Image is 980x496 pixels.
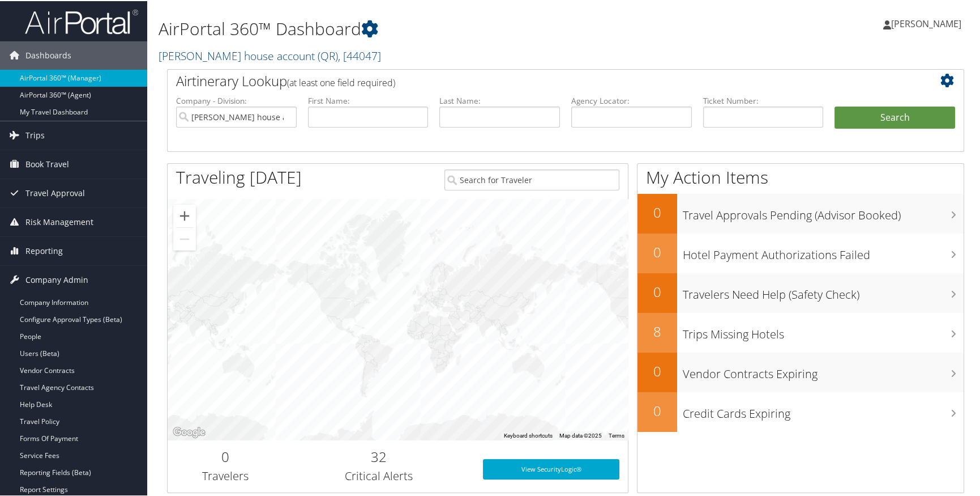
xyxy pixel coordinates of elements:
[683,359,964,381] h3: Vendor Contracts Expiring
[287,75,395,88] span: (at least one field required)
[25,7,138,34] img: airportal-logo.png
[176,467,274,483] h3: Travelers
[559,431,602,438] span: Map data ©2025
[703,94,824,105] label: Ticket Number:
[170,424,208,439] a: Open this area in Google Maps (opens a new window)
[176,70,889,90] h2: Airtinerary Lookup
[637,321,677,340] h2: 8
[637,272,964,312] a: 0Travelers Need Help (Safety Check)
[683,320,964,341] h3: Trips Missing Hotels
[25,178,85,206] span: Travel Approval
[883,6,973,40] a: [PERSON_NAME]
[683,240,964,262] h3: Hotel Payment Authorizations Failed
[637,391,964,431] a: 0Credit Cards Expiring
[444,168,619,189] input: Search for Traveler
[25,207,93,235] span: Risk Management
[637,312,964,351] a: 8Trips Missing Hotels
[835,105,955,128] button: Search
[609,431,624,438] a: Terms (opens in new tab)
[159,47,381,62] a: [PERSON_NAME] house account
[504,431,553,439] button: Keyboard shortcuts
[25,149,69,177] span: Book Travel
[637,232,964,272] a: 0Hotel Payment Authorizations Failed
[318,47,338,62] span: ( QR )
[159,16,701,40] h1: AirPortal 360™ Dashboard
[637,281,677,300] h2: 0
[683,399,964,421] h3: Credit Cards Expiring
[308,94,429,105] label: First Name:
[683,201,964,222] h3: Travel Approvals Pending (Advisor Booked)
[637,361,677,380] h2: 0
[176,94,297,105] label: Company - Division:
[637,400,677,419] h2: 0
[483,458,619,478] a: View SecurityLogic®
[25,120,45,149] span: Trips
[637,241,677,261] h2: 0
[176,446,274,465] h2: 0
[291,467,466,483] h3: Critical Alerts
[637,351,964,391] a: 0Vendor Contracts Expiring
[176,164,302,188] h1: Traveling [DATE]
[439,94,560,105] label: Last Name:
[637,164,964,188] h1: My Action Items
[170,424,208,439] img: Google
[173,204,196,226] button: Zoom in
[25,265,88,293] span: Company Admin
[25,40,71,69] span: Dashboards
[637,202,677,221] h2: 0
[173,227,196,249] button: Zoom out
[291,446,466,465] h2: 32
[25,236,63,264] span: Reporting
[637,193,964,232] a: 0Travel Approvals Pending (Advisor Booked)
[338,47,381,62] span: , [ 44047 ]
[683,280,964,302] h3: Travelers Need Help (Safety Check)
[571,94,692,105] label: Agency Locator:
[891,16,961,29] span: [PERSON_NAME]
